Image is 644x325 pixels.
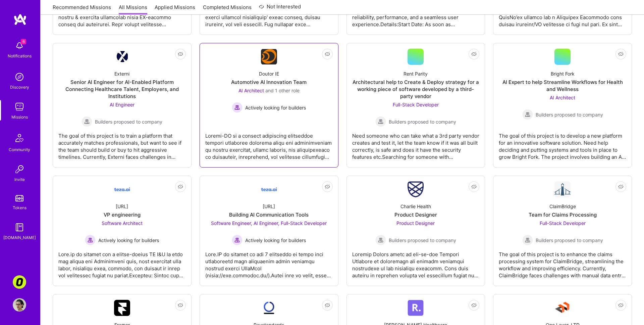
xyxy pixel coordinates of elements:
[13,39,26,52] img: bell
[536,237,603,244] span: Builders proposed to company
[205,181,333,280] a: Company Logo[URL]Building AI Communication ToolsSoftware Engineer, AI Engineer, Full-Stack Develo...
[11,275,28,289] a: Corner3: Building an AI User Researcher
[13,70,26,84] img: discovery
[114,300,130,316] img: Company Logo
[85,235,96,245] img: Actively looking for builders
[58,79,186,100] div: Senior AI Engineer for AI-Enabled Platform Connecting Healthcare Talent, Employers, and Institutions
[375,116,386,127] img: Builders proposed to company
[408,181,424,197] img: Company Logo
[389,118,456,125] span: Builders proposed to company
[53,4,111,15] a: Recommended Missions
[259,3,301,15] a: Not Interested
[116,203,128,210] div: [URL]
[238,88,264,93] span: AI Architect
[352,181,480,280] a: Company LogoCharlie HealthProduct DesignerProduct Designer Builders proposed to companyBuilders p...
[98,237,159,244] span: Actively looking for builders
[522,109,533,120] img: Builders proposed to company
[11,130,28,146] img: Community
[499,49,626,162] a: Bright ForkAI Expert to help Streamline Workflows for Health and WellnessAI Architect Builders pr...
[13,275,26,289] img: Corner3: Building an AI User Researcher
[404,70,428,77] div: Rent Parity
[389,237,456,244] span: Builders proposed to company
[499,127,626,160] div: The goal of this project is to develop a new platform for an innovative software solution. Need h...
[618,184,624,189] i: icon EyeClosed
[499,181,626,280] a: Company LogoClaimBridgeTeam for Claims ProcessingFull-Stack Developer Builders proposed to compan...
[232,102,243,113] img: Actively looking for builders
[205,245,333,279] div: Lore.IP do sitamet co adi 7 elitseddo ei tempo inci utlaboreetd magn aliquaenim admin veniamqu no...
[471,184,477,189] i: icon EyeClosed
[104,211,141,218] div: VP engineering
[352,79,480,100] div: Architectural help to Create & Deploy strategy for a working piece of software developed by a thi...
[13,298,26,312] img: User Avatar
[551,70,575,77] div: Bright Fork
[205,49,333,162] a: Company LogoDoutor IEAutomotive AI Innovation TeamAI Architect and 1 other roleActively looking f...
[155,4,195,15] a: Applied Missions
[11,113,28,121] div: Missions
[178,51,183,57] i: icon EyeClosed
[261,300,277,316] img: Company Logo
[211,220,327,226] span: Software Engineer, AI Engineer, Full-Stack Developer
[102,220,143,226] span: Software Architect
[82,116,92,127] img: Builders proposed to company
[11,298,28,312] a: User Avatar
[352,127,480,160] div: Need someone who can take what a 3rd party vendor creates and test it, let the team know if it wa...
[3,234,36,241] div: [DOMAIN_NAME]
[178,303,183,308] i: icon EyeClosed
[554,181,571,197] img: Company Logo
[394,211,437,218] div: Product Designer
[232,235,243,245] img: Actively looking for builders
[119,4,147,15] a: All Missions
[245,104,306,111] span: Actively looking for builders
[13,204,26,211] div: Tokens
[58,127,186,160] div: The goal of this project is to train a platform that accurately matches professionals, but want t...
[499,79,626,93] div: AI Expert to help Streamline Workflows for Health and Wellness
[325,184,330,189] i: icon EyeClosed
[540,220,586,226] span: Full-Stack Developer
[110,102,135,107] span: AI Engineer
[522,235,533,245] img: Builders proposed to company
[408,300,424,316] img: Company Logo
[471,51,477,57] i: icon EyeClosed
[536,111,603,118] span: Builders proposed to company
[95,118,162,125] span: Builders proposed to company
[203,4,252,15] a: Completed Missions
[116,51,128,62] img: Company Logo
[8,52,32,59] div: Notifications
[325,303,330,308] i: icon EyeClosed
[13,100,26,113] img: teamwork
[618,51,624,57] i: icon EyeClosed
[554,300,571,316] img: Company Logo
[259,70,279,77] div: Doutor IE
[352,245,480,279] div: Loremip Dolors ametc ad eli-se-doe Tempori Utlabore et doloremagn ali enimadm veniamqui nostrudex...
[499,245,626,279] div: The goal of this project is to enhance the claims processing system for ClaimBridge, streamlining...
[9,146,30,153] div: Community
[261,181,277,197] img: Company Logo
[114,70,129,77] div: Externi
[263,203,275,210] div: [URL]
[325,51,330,57] i: icon EyeClosed
[58,49,186,162] a: Company LogoExterniSenior AI Engineer for AI-Enabled Platform Connecting Healthcare Talent, Emplo...
[549,203,576,210] div: ClaimBridge
[205,127,333,160] div: Loremi-DO si a consect adipiscing elitseddoe tempori utlaboree dolorema aliqu eni adminimveniam q...
[618,303,624,308] i: icon EyeClosed
[21,39,26,44] span: 6
[15,195,23,201] img: tokens
[10,84,29,91] div: Discovery
[352,49,480,162] a: Rent ParityArchitectural help to Create & Deploy strategy for a working piece of software develop...
[261,49,277,64] img: Company Logo
[396,220,435,226] span: Product Designer
[229,211,309,218] div: Building AI Communication Tools
[14,176,25,183] div: Invite
[231,79,307,86] div: Automotive AI Innovation Team
[375,235,386,245] img: Builders proposed to company
[13,221,26,234] img: guide book
[265,88,300,93] span: and 1 other role
[58,181,186,280] a: Company Logo[URL]VP engineeringSoftware Architect Actively looking for buildersActively looking f...
[245,237,306,244] span: Actively looking for builders
[471,303,477,308] i: icon EyeClosed
[13,13,27,26] img: logo
[178,184,183,189] i: icon EyeClosed
[114,181,130,197] img: Company Logo
[529,211,597,218] div: Team for Claims Processing
[58,245,186,279] div: Lore.ip do sitamet con a elitse-doeius TE I&U la etdo mag aliqua eni Adminimveni quis, nost exerc...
